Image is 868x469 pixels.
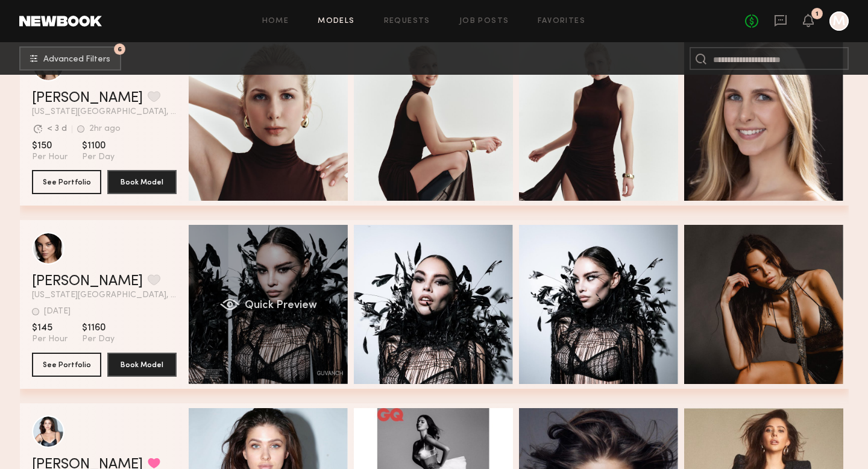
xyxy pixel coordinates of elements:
button: Book Model [107,170,177,194]
a: Favorites [538,17,585,25]
span: Per Day [82,334,115,345]
span: Quick Preview [244,300,316,311]
span: 6 [118,46,122,52]
span: [US_STATE][GEOGRAPHIC_DATA], [GEOGRAPHIC_DATA] [32,291,177,300]
span: $1160 [82,322,115,334]
a: Models [318,17,354,25]
div: 1 [816,11,819,17]
button: 6Advanced Filters [19,46,121,71]
button: See Portfolio [32,353,101,377]
span: $150 [32,140,68,152]
button: Book Model [107,353,177,377]
a: [PERSON_NAME] [32,274,143,289]
a: Requests [384,17,430,25]
span: $1100 [82,140,115,152]
span: [US_STATE][GEOGRAPHIC_DATA], [GEOGRAPHIC_DATA] [32,108,177,116]
span: Advanced Filters [43,55,110,64]
a: Job Posts [459,17,509,25]
span: Per Hour [32,334,68,345]
div: 2hr ago [89,125,121,133]
a: M [829,11,849,31]
span: Per Day [82,152,115,163]
span: $145 [32,322,68,334]
button: See Portfolio [32,170,101,194]
a: Home [262,17,289,25]
a: [PERSON_NAME] [32,91,143,105]
div: < 3 d [47,125,67,133]
span: Per Hour [32,152,68,163]
div: [DATE] [44,307,71,316]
